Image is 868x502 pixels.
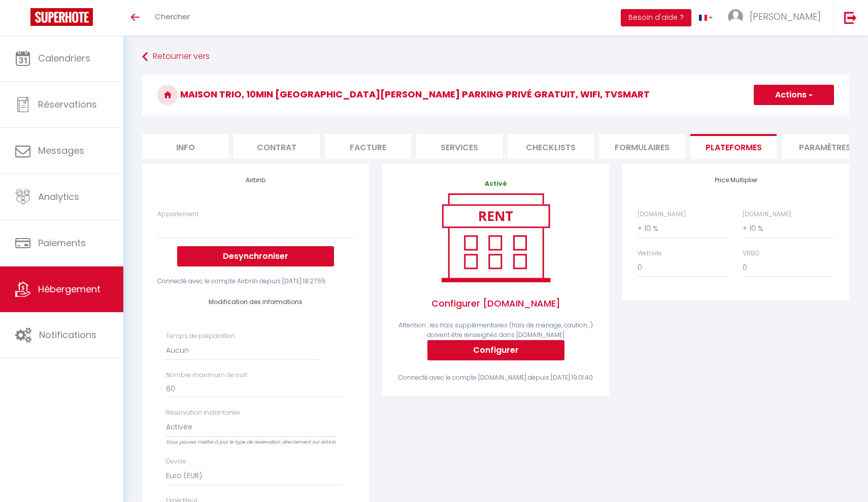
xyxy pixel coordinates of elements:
[157,210,198,219] label: Appartement
[397,373,594,383] div: Connecté avec le compte [DOMAIN_NAME] depuis [DATE] 19:01:40
[157,277,354,286] div: Connecté avec le compte Airbnb depuis [DATE] 18:27:55
[325,134,411,159] li: Facture
[166,457,186,466] label: Devise
[166,331,235,341] label: Temps de préparation
[728,9,743,24] img: ...
[782,134,868,159] li: Paramètres
[508,134,594,159] li: Checklists
[431,189,560,286] img: rent.png
[166,371,247,380] label: Nombre maximum de nuit
[177,246,334,266] button: Desynchroniser
[690,134,777,159] li: Plateformes
[39,328,96,341] span: Notifications
[173,298,339,306] h4: Modification des informations
[30,8,93,26] img: Super Booking
[38,237,86,249] span: Paiements
[38,98,97,111] span: Réservations
[142,134,228,159] li: Info
[166,408,240,418] label: Réservation instantanée
[397,179,594,189] p: Activé
[166,439,337,445] small: Vous pouvez mettre à jour le type de reservation directement sur Airbnb.
[157,177,354,184] h4: Airbnb
[38,283,101,295] span: Hébergement
[754,85,834,105] button: Actions
[638,177,834,184] h4: Price Multiplier
[638,210,686,219] label: [DOMAIN_NAME]
[638,249,662,258] label: Website
[38,144,84,157] span: Messages
[398,321,593,339] span: Attention : les frais supplémentaires (frais de ménage, caution...) doivent être renseignés dans ...
[397,286,594,321] span: Configurer [DOMAIN_NAME]
[844,11,857,24] img: logout
[750,10,821,23] span: [PERSON_NAME]
[743,210,791,219] label: [DOMAIN_NAME]
[155,11,190,22] span: Chercher
[427,340,564,360] button: Configurer
[599,134,685,159] li: Formulaires
[233,134,320,159] li: Contrat
[38,52,90,64] span: Calendriers
[142,48,849,66] a: Retourner vers
[743,249,759,258] label: VRBO
[142,75,849,115] h3: Maison trio, 10min [GEOGRAPHIC_DATA][PERSON_NAME] parking privé gratuit, wifi, TVsmart
[621,9,691,26] button: Besoin d'aide ?
[38,190,79,203] span: Analytics
[416,134,503,159] li: Services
